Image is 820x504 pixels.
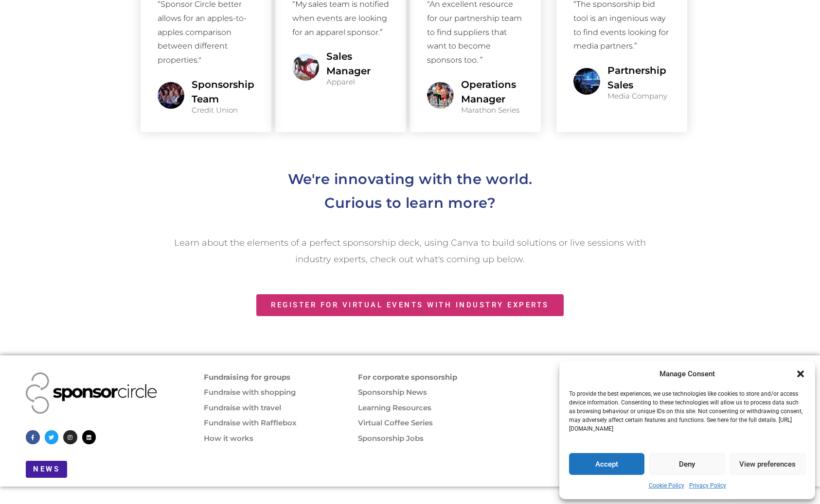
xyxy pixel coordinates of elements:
button: Deny [649,453,725,475]
a: Privacy Policy [689,480,726,492]
img: Sponsor Circle logo [26,372,157,414]
a: For corporate sponsorship [358,372,457,382]
div: Sales Manager [326,49,389,78]
div: Media Company [607,92,670,100]
div: Manage Consent [660,368,715,380]
h5: Learn about the elements of a perfect sponsorship deck, using Canva to build solutions or live se... [162,235,658,268]
span: REGISTER FOR VIRTUAL EVENTS WITH INDUSTRY EXPERTS [271,302,549,309]
img: Simplify the business of events and sports teams [573,68,600,95]
a: How it works [204,434,253,443]
a: Cookie Policy [649,480,684,492]
a: Sponsorship News [358,387,427,397]
a: Sponsorship Jobs [358,434,424,443]
a: Fundraising for groups [204,372,290,382]
a: Fundraise with shopping [204,387,296,397]
span: NEWS [33,466,60,473]
button: Accept [569,453,644,475]
div: Apparel [326,78,389,85]
div: Operations Manager [461,77,524,106]
div: Partnership Sales [607,63,670,92]
a: REGISTER FOR VIRTUAL EVENTS WITH INDUSTRY EXPERTS [256,294,564,316]
a: Fundraise with Rafflebox [204,418,297,427]
h2: We're innovating with the world. Curious to learn more? [138,167,682,215]
div: Marathon Series [461,106,524,114]
div: Credit Union [192,106,254,114]
a: Fundraise with travel [204,403,281,412]
a: NEWS [26,461,67,478]
p: To provide the best experiences, we use technologies like cookies to store and/or access device i... [569,389,804,433]
div: Close dialogue [796,369,805,379]
button: View preferences [730,453,805,475]
div: Sponsorship Team [192,77,254,106]
a: Learning Resources [358,403,431,412]
a: Virtual Coffee Series [358,418,433,427]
